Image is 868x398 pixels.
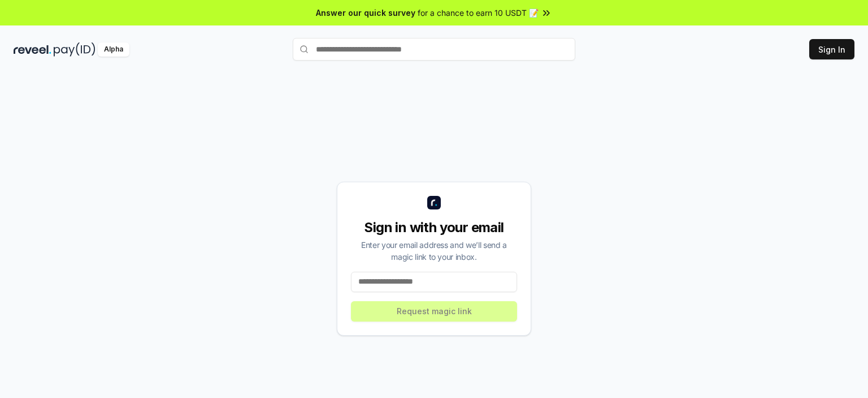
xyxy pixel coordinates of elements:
img: logo_small [427,196,441,209]
span: Answer our quick survey [316,7,415,19]
div: Alpha [98,42,129,57]
img: reveel_dark [14,42,51,57]
div: Sign in with your email [351,219,517,237]
button: Sign In [809,39,854,59]
span: for a chance to earn 10 USDT 📝 [418,7,539,19]
div: Enter your email address and we’ll send a magic link to your inbox. [351,239,517,263]
img: pay_id [54,42,96,57]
